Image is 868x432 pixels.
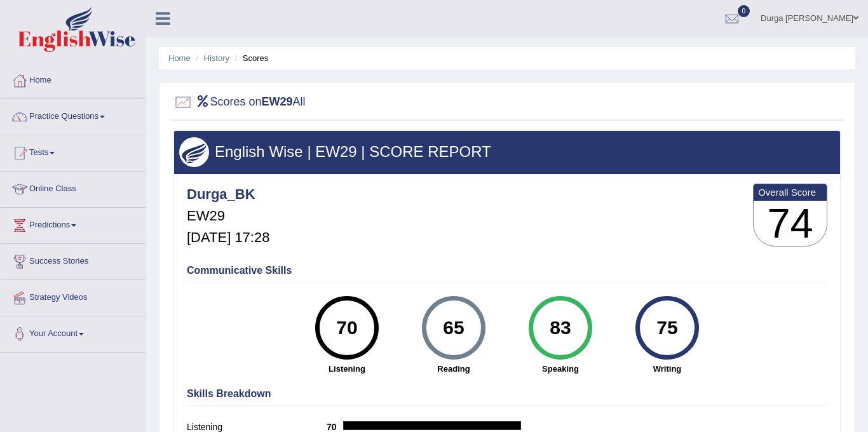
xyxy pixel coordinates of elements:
[430,301,477,354] div: 65
[232,52,269,64] li: Scores
[187,208,269,224] h5: EW29
[1,172,146,203] a: Online Class
[187,187,269,202] h4: Durga_BK
[1,244,146,276] a: Success Stories
[168,53,191,63] a: Home
[179,144,835,160] h3: English Wise | EW29 | SCORE REPORT
[187,388,827,400] h4: Skills Breakdown
[187,265,827,276] h4: Communicative Skills
[1,135,146,167] a: Tests
[644,301,690,354] div: 75
[327,422,343,432] b: 70
[758,187,822,198] b: Overall Score
[513,363,607,375] strong: Speaking
[204,53,229,63] a: History
[187,230,269,245] h5: [DATE] 17:28
[323,301,370,354] div: 70
[407,363,501,375] strong: Reading
[179,137,209,167] img: wings.png
[537,301,583,354] div: 83
[1,99,146,131] a: Practice Questions
[620,363,714,375] strong: Writing
[754,201,827,246] h3: 74
[173,93,306,112] h2: Scores on All
[738,5,750,17] span: 0
[1,63,146,95] a: Home
[1,208,146,240] a: Predictions
[1,316,146,348] a: Your Account
[1,280,146,312] a: Strategy Videos
[262,95,293,108] b: EW29
[300,363,394,375] strong: Listening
